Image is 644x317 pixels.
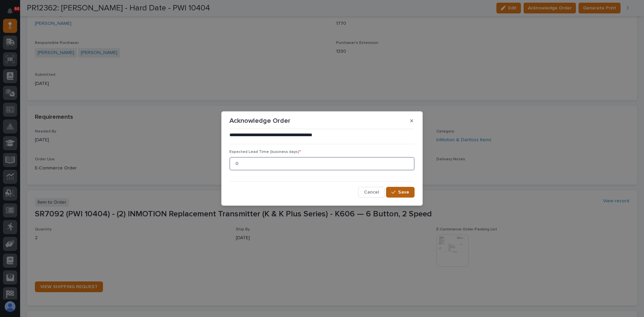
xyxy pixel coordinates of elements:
span: Save [398,189,409,195]
span: Cancel [364,189,379,195]
p: Acknowledge Order [229,117,290,125]
span: Expected Lead Time (business days) [229,150,301,154]
button: Cancel [358,187,385,198]
button: Save [386,187,415,198]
